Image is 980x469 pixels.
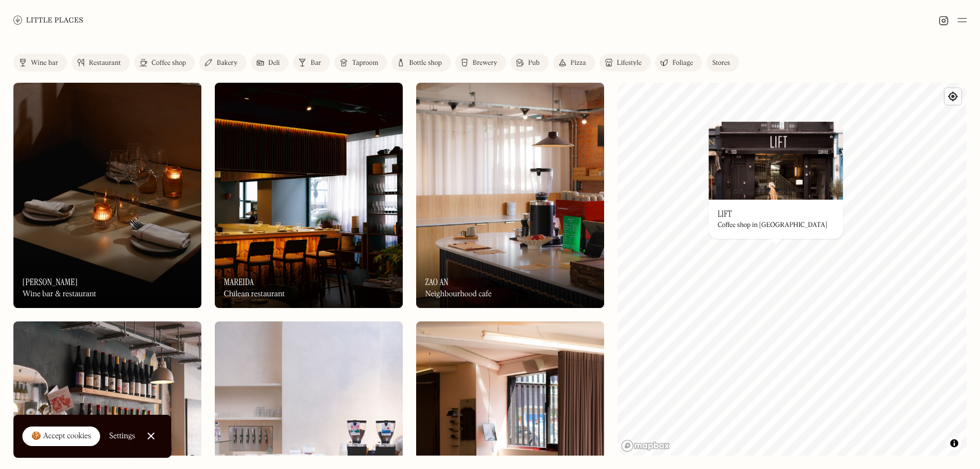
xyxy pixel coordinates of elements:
[224,290,285,299] div: Chilean restaurant
[268,60,280,67] div: Deli
[425,290,492,299] div: Neighbourhood cafe
[617,60,642,67] div: Lifestyle
[31,60,58,67] div: Wine bar
[618,83,967,456] canvas: Map
[140,425,162,447] a: Close Cookie Popup
[718,209,732,219] h3: Lift
[571,60,586,67] div: Pizza
[655,54,702,72] a: Foliage
[511,54,549,72] a: Pub
[948,437,961,450] button: Toggle attribution
[310,60,321,67] div: Bar
[215,83,403,308] a: MareidaMareidaMareidaChilean restaurant
[718,222,827,230] div: Coffee shop in [GEOGRAPHIC_DATA]
[216,60,237,67] div: Bakery
[89,60,121,67] div: Restaurant
[13,83,201,308] a: LunaLuna[PERSON_NAME]Wine bar & restaurant
[945,88,961,105] button: Find my location
[600,54,651,72] a: Lifestyle
[409,60,442,67] div: Bottle shop
[528,60,540,67] div: Pub
[72,54,130,72] a: Restaurant
[199,54,246,72] a: Bakery
[31,431,91,442] div: 🍪 Accept cookies
[706,54,739,72] a: Stores
[109,424,135,449] a: Settings
[416,83,604,308] a: Zao AnZao AnZao AnNeighbourhood cafe
[709,121,843,200] img: Lift
[215,83,403,308] img: Mareida
[13,54,67,72] a: Wine bar
[251,54,289,72] a: Deli
[672,60,693,67] div: Foliage
[334,54,387,72] a: Taproom
[416,83,604,308] img: Zao An
[22,277,78,287] h3: [PERSON_NAME]
[293,54,330,72] a: Bar
[455,54,506,72] a: Brewery
[152,60,186,67] div: Coffee shop
[22,427,100,447] a: 🍪 Accept cookies
[553,54,595,72] a: Pizza
[473,60,497,67] div: Brewery
[425,277,449,287] h3: Zao An
[22,290,96,299] div: Wine bar & restaurant
[712,60,730,67] div: Stores
[224,277,254,287] h3: Mareida
[392,54,451,72] a: Bottle shop
[709,121,843,239] a: LiftLiftLiftCoffee shop in [GEOGRAPHIC_DATA]
[134,54,195,72] a: Coffee shop
[951,437,958,449] span: Toggle attribution
[109,432,135,440] div: Settings
[352,60,378,67] div: Taproom
[621,439,670,452] a: Mapbox homepage
[13,83,201,308] img: Luna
